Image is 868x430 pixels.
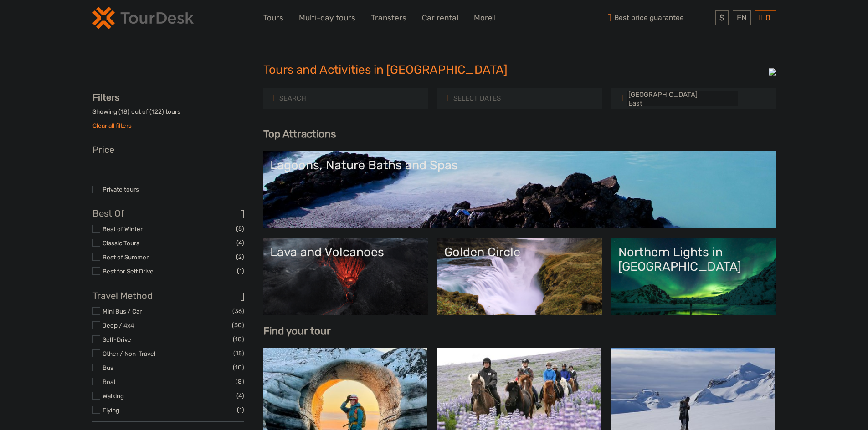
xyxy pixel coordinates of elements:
a: Self-Drive [103,336,131,343]
span: (4) [236,238,244,248]
h3: Travel Method [92,290,244,301]
span: (5) [236,223,244,234]
img: PurchaseViaTourDesk.png [769,68,776,76]
a: Lagoons, Nature Baths and Spas [270,158,769,222]
img: 120-15d4194f-c635-41b9-a512-a3cb382bfb57_logo_small.png [92,7,194,29]
input: SELECT DATES [452,91,531,106]
a: Multi-day tours [299,11,355,25]
a: Jeep / 4x4 [103,322,134,329]
label: 122 [152,107,162,116]
strong: Filters [92,92,119,103]
span: Best price guarantee [605,10,714,25]
a: Mini Bus / Car [103,308,142,315]
b: Find your tour [263,325,331,337]
select: REGION / STARTS FROM [627,91,738,106]
a: Car rental [422,11,458,25]
div: EN [733,10,751,25]
span: (4) [236,390,244,401]
span: 0 [764,13,772,22]
span: (36) [232,306,244,316]
div: Lava and Volcanoes [270,245,421,259]
a: Best for Self Drive [103,268,154,275]
a: Clear all filters [92,122,132,129]
span: (1) [237,266,244,276]
div: Lagoons, Nature Baths and Spas [270,158,769,172]
a: Tours [263,11,283,25]
a: Northern Lights in [GEOGRAPHIC_DATA] [618,245,769,309]
h1: Tours and Activities in [GEOGRAPHIC_DATA] [263,63,605,77]
span: (8) [236,376,244,387]
b: Top Attractions [263,128,336,140]
a: Private tours [103,186,139,193]
a: Bus [103,364,113,371]
input: SEARCH [278,91,357,106]
div: Golden Circle [444,245,595,259]
div: Northern Lights in [GEOGRAPHIC_DATA] [618,245,769,274]
span: $ [719,13,724,22]
a: Flying [103,406,119,414]
span: (30) [232,320,244,330]
a: Golden Circle [444,245,595,309]
a: Other / Non-Travel [103,350,155,357]
a: Lava and Volcanoes [270,245,421,309]
span: (18) [233,334,244,344]
span: (1) [237,405,244,415]
span: (2) [236,252,244,262]
a: More [474,11,495,25]
span: (15) [233,348,244,359]
a: Classic Tours [103,239,139,247]
a: Best of Winter [103,225,143,233]
option: East [627,99,738,108]
a: Best of Summer [103,253,149,261]
div: Showing ( ) out of ( ) tours [92,107,244,121]
label: 18 [121,107,128,116]
h3: Best Of [92,208,244,219]
a: Transfers [371,11,406,25]
option: [GEOGRAPHIC_DATA] [627,91,738,99]
a: Walking [103,392,124,400]
h3: Price [92,144,244,155]
a: Boat [103,378,116,385]
span: (10) [233,362,244,373]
